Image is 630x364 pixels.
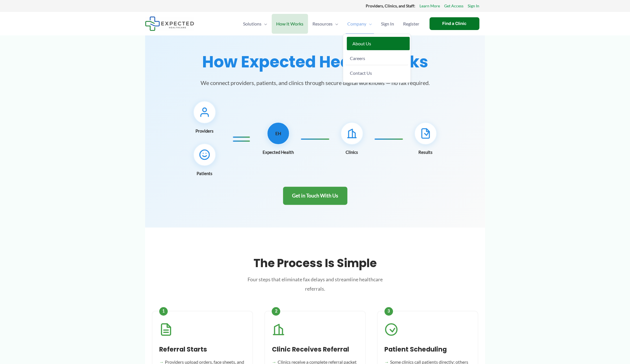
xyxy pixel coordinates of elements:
[272,14,308,34] a: How It Works
[403,14,419,34] span: Register
[276,14,303,34] span: How It Works
[429,17,479,30] a: Find a Clinic
[350,56,365,61] span: Careers
[195,127,214,135] span: Providers
[145,16,194,31] img: Expected Healthcare Logo - side, dark font, small
[384,345,471,354] h3: Patient Scheduling
[347,37,410,50] a: About Us
[283,187,347,205] a: Get in Touch With Us
[381,14,394,34] span: Sign In
[333,14,338,34] span: Menu Toggle
[346,148,358,156] span: Clinics
[312,14,333,34] span: Resources
[272,345,358,354] h3: Clinic Receives Referral
[261,14,267,34] span: Menu Toggle
[352,41,371,46] span: About Us
[188,78,442,87] p: We connect providers, patients, and clinics through secure digital workflows — no fax required.
[418,148,433,156] span: Results
[347,14,366,34] span: Company
[343,14,376,34] a: CompanyMenu Toggle
[152,52,478,71] h1: How Expected Health Works
[152,256,478,271] h2: The Process is Simple
[243,14,261,34] span: Solutions
[420,2,440,10] a: Learn More
[159,345,246,354] h3: Referral Starts
[366,3,415,8] strong: Providers, Clinics, and Staff:
[468,2,479,10] a: Sign In
[350,70,372,76] span: Contact Us
[345,66,408,80] a: Contact Us
[239,14,424,34] nav: Primary Site Navigation
[197,169,212,177] span: Patients
[263,148,294,156] span: Expected Health
[444,2,463,10] a: Get Access
[366,14,372,34] span: Menu Toggle
[275,129,281,137] span: EH
[345,52,408,65] a: Careers
[376,14,399,34] a: Sign In
[399,14,424,34] a: Register
[244,275,386,293] p: Four steps that eliminate fax delays and streamline healthcare referrals.
[239,14,272,34] a: SolutionsMenu Toggle
[308,14,343,34] a: ResourcesMenu Toggle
